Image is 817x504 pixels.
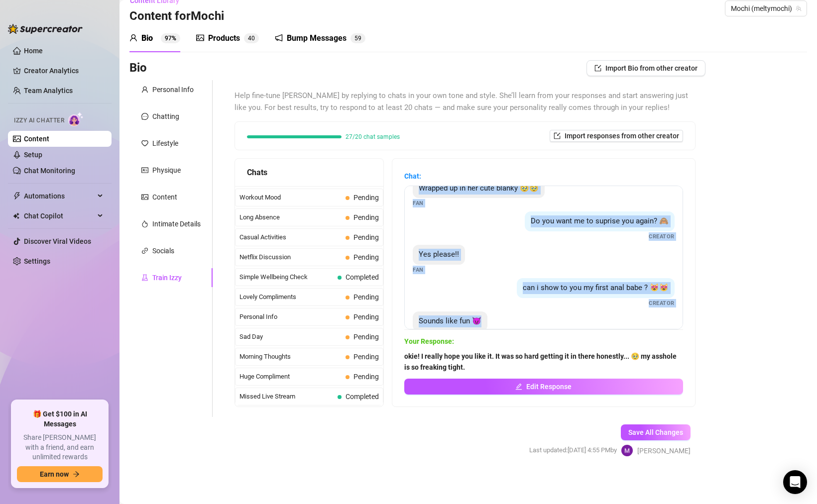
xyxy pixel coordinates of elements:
div: Personal Info [152,84,194,95]
span: Fan [413,199,424,207]
span: experiment [141,274,148,281]
span: Lovely Compliments [239,292,342,302]
button: Edit Response [404,379,683,395]
span: Wrapped up in her cute blanky 🥹🥹 [419,184,539,193]
a: Chat Monitoring [24,167,75,175]
span: link [141,247,148,254]
h3: Bio [129,60,147,76]
span: user [141,86,148,93]
a: Discover Viral Videos [24,237,91,245]
span: Chat Copilot [24,208,95,224]
div: Chatting [152,111,179,122]
span: import [554,132,561,139]
span: Pending [353,353,379,361]
a: Team Analytics [24,87,73,95]
strong: Your Response: [404,337,454,345]
span: [PERSON_NAME] [637,445,691,456]
span: 4 [248,35,251,42]
span: Import responses from other creator [565,132,679,140]
button: Import responses from other creator [550,130,683,142]
span: Pending [353,194,379,202]
span: Pending [353,293,379,301]
span: Share [PERSON_NAME] with a friend, and earn unlimited rewards [17,433,103,462]
span: Pending [353,233,379,241]
div: Bio [141,32,153,44]
span: user [129,34,137,42]
img: logo-BBDzfeDw.svg [8,24,83,34]
span: picture [196,34,204,42]
span: picture [141,194,148,201]
img: AI Chatter [68,112,84,126]
div: Physique [152,165,181,176]
span: Completed [346,393,379,401]
span: 27/20 chat samples [346,134,400,140]
span: Automations [24,188,95,204]
span: Izzy AI Chatter [14,116,64,125]
span: Pending [353,333,379,341]
span: Fan [413,266,424,274]
a: Content [24,135,49,143]
div: Socials [152,245,174,256]
span: Workout Mood [239,193,342,202]
span: Edit Response [526,383,572,391]
span: Chats [247,166,267,179]
div: Intimate Details [152,218,201,229]
span: Pending [353,313,379,321]
span: Creator [649,232,675,241]
sup: 97% [161,33,180,43]
sup: 40 [244,33,259,43]
span: Huge Compliment [239,372,342,382]
span: team [796,5,802,11]
strong: Chat: [404,172,421,180]
span: Missed Live Stream [239,392,334,402]
span: 5 [354,35,358,42]
a: Settings [24,257,50,265]
a: Setup [24,151,42,159]
div: Lifestyle [152,138,178,149]
img: Chat Copilot [13,212,19,219]
span: Personal Info [239,312,342,322]
span: heart [141,140,148,147]
a: Home [24,47,43,55]
span: Sad Day [239,332,342,342]
a: Creator Analytics [24,63,104,79]
span: Creator [649,299,675,307]
span: Save All Changes [628,428,683,436]
span: Mochi (meltymochi) [731,1,801,16]
div: Open Intercom Messenger [783,470,807,494]
span: Import Bio from other creator [605,64,698,72]
span: 🎁 Get $100 in AI Messages [17,409,103,429]
button: Import Bio from other creator [586,60,705,76]
span: Morning Thoughts [239,352,342,362]
span: import [594,65,601,72]
sup: 59 [350,33,365,43]
span: can i show to you my first anal babe ? 😻😻 [523,283,669,292]
span: Do you want me to suprise you again? 🙈 [531,216,669,225]
span: Pending [353,213,379,221]
span: Yes please!! [419,250,459,259]
div: Products [208,32,240,44]
img: Melty Mochi [621,445,633,456]
span: fire [141,220,148,227]
div: Train Izzy [152,272,182,283]
span: idcard [141,167,148,174]
span: 9 [358,35,361,42]
div: Bump Messages [287,32,347,44]
span: Casual Activities [239,232,342,242]
span: Earn now [40,470,69,478]
span: 0 [251,35,255,42]
span: Sounds like fun 😈 [419,316,481,325]
span: Pending [353,373,379,381]
span: notification [275,34,283,42]
span: edit [515,383,522,390]
span: arrow-right [73,471,80,478]
span: Simple Wellbeing Check [239,272,334,282]
span: Pending [353,253,379,261]
button: Earn nowarrow-right [17,466,103,482]
strong: okie! I really hope you like it. It was so hard getting it in there honestly... 🥹 my asshole is s... [404,352,677,371]
span: Last updated: [DATE] 4:55 PM by [529,445,617,455]
span: Completed [346,273,379,281]
span: Long Absence [239,212,342,222]
h3: Content for Mochi [129,8,224,24]
span: Help fine-tune [PERSON_NAME] by replying to chats in your own tone and style. She’ll learn from y... [234,90,696,113]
